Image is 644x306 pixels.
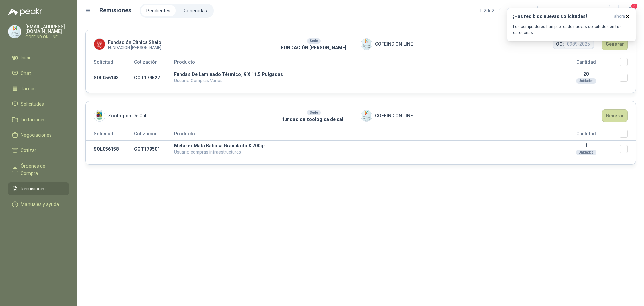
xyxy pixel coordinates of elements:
[8,98,69,111] a: Solicitudes
[134,69,174,86] td: COT179527
[86,58,134,69] th: Solicitud
[86,69,134,86] td: SOL056143
[620,130,636,141] th: Seleccionar/deseleccionar
[8,67,69,80] a: Chat
[8,8,42,16] img: Logo peakr
[174,149,241,155] span: Usuario: compras infraestructuras
[576,150,596,155] div: Unidades
[8,182,69,195] a: Remisiones
[375,40,413,48] span: COFEIND ON LINE
[8,160,69,180] a: Órdenes de Compra
[108,112,148,119] span: Zoologico De Cali
[94,39,105,50] img: Company Logo
[620,69,636,86] td: Seleccionar/deseleccionar
[174,72,552,77] p: Fundas De Laminado Térmico, 9 X 11.5 Pulgadas
[86,141,134,158] td: SOL056158
[8,198,69,211] a: Manuales y ayuda
[267,116,361,123] p: fundacion zoologica de cali
[267,44,361,51] p: FUNDACIÓN [PERSON_NAME]
[86,130,134,141] th: Solicitud
[25,24,69,34] p: [EMAIL_ADDRESS][DOMAIN_NAME]
[21,54,32,61] span: Inicio
[361,110,372,121] img: Company Logo
[8,25,21,38] img: Company Logo
[141,5,176,16] a: Pendientes
[8,82,69,95] a: Tareas
[479,5,516,16] div: 1 - 2 de 2
[361,39,372,50] img: Company Logo
[21,162,63,177] span: Órdenes de Compra
[8,113,69,126] a: Licitaciones
[631,3,638,9] span: 3
[134,58,174,69] th: Cotización
[552,143,620,148] p: 1
[507,8,636,41] button: ¡Has recibido nuevas solicitudes!ahora Los compradores han publicado nuevas solicitudes en tus ca...
[108,39,161,46] span: Fundación Clínica Shaio
[21,201,59,208] span: Manuales y ayuda
[108,46,161,50] span: FUNDACION [PERSON_NAME]
[21,147,36,154] span: Cotizar
[174,58,552,69] th: Producto
[614,14,625,19] span: ahora
[513,24,630,36] p: Los compradores han publicado nuevas solicitudes en tus categorías.
[513,14,611,19] h3: ¡Has recibido nuevas solicitudes!
[307,110,321,115] div: Sede
[134,130,174,141] th: Cotización
[94,110,105,121] img: Company Logo
[375,112,413,119] span: COFEIND ON LINE
[134,141,174,158] td: COT179501
[21,116,46,123] span: Licitaciones
[174,130,552,141] th: Producto
[21,100,44,108] span: Solicitudes
[174,143,552,148] p: Metarex Mata Babosa Granulado X 700gr
[602,109,628,122] button: Generar
[552,130,620,141] th: Cantidad
[25,35,69,39] p: COFEIND ON LINE
[8,129,69,141] a: Negociaciones
[21,185,46,192] span: Remisiones
[620,58,636,69] th: Seleccionar/deseleccionar
[178,5,212,16] a: Generadas
[99,6,131,15] h1: Remisiones
[21,85,36,92] span: Tareas
[552,71,620,77] p: 20
[624,5,636,17] button: 3
[174,78,223,83] span: Usuario: Compras Varios
[21,131,52,139] span: Negociaciones
[552,58,620,69] th: Cantidad
[8,144,69,157] a: Cotizar
[21,70,31,77] span: Chat
[620,141,636,158] td: Seleccionar/deseleccionar
[8,51,69,64] a: Inicio
[576,78,596,84] div: Unidades
[307,38,321,44] div: Sede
